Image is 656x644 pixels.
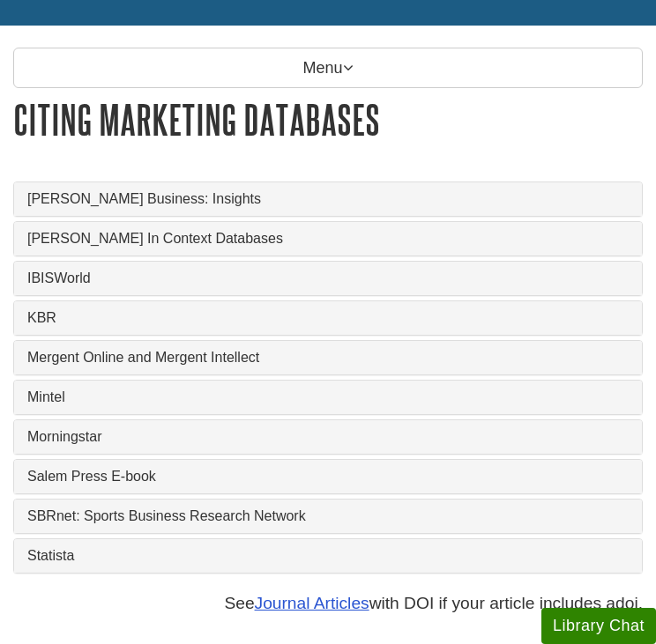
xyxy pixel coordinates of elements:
[13,591,643,617] p: See with DOI if your article includes a .
[27,548,629,564] a: Statista
[13,48,643,88] p: Menu
[27,231,629,247] a: [PERSON_NAME] In Context Databases
[27,191,629,207] a: [PERSON_NAME] Business: Insights
[27,270,629,286] a: IBISWorld
[541,608,656,644] button: Library Chat
[27,310,629,326] a: KBR
[27,389,629,405] a: Mintel
[13,97,643,142] h1: Citing Marketing Databases
[27,508,629,524] a: SBRnet: Sports Business Research Network
[27,350,629,366] a: Mergent Online and Mergent Intellect
[27,469,629,485] a: Salem Press E-book
[615,594,638,612] abbr: digital object identifier such as 10.1177/‌1032373210373619
[27,429,629,445] a: Morningstar
[255,594,369,612] a: Journal Articles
